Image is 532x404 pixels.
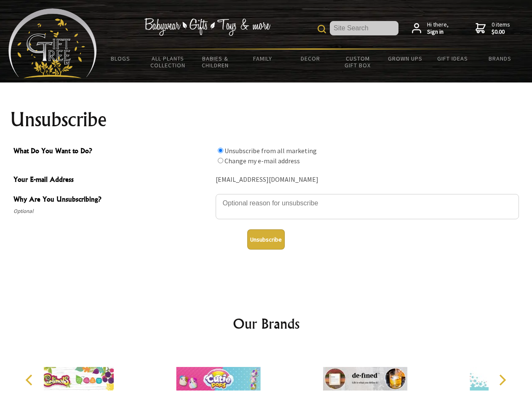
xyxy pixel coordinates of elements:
[318,25,326,33] img: product search
[427,21,449,36] span: Hi there,
[239,50,287,67] a: Family
[144,50,192,74] a: All Plants Collection
[218,158,223,163] input: What Do You Want to Do?
[412,21,449,36] a: Hi there,Sign in
[330,21,398,35] input: Site Search
[10,109,522,130] h1: Unsubscribe
[427,28,449,36] strong: Sign in
[225,157,300,165] label: Change my e-mail address
[225,146,317,155] label: Unsubscribe from all marketing
[218,148,223,153] input: What Do You Want to Do?
[334,50,382,74] a: Custom Gift Box
[381,50,429,67] a: Grown Ups
[21,371,40,389] button: Previous
[216,194,519,219] textarea: Why Are You Unsubscribing?
[216,173,519,186] div: [EMAIL_ADDRESS][DOMAIN_NAME]
[476,21,510,36] a: 0 items$0.00
[429,50,476,67] a: Gift Ideas
[286,50,334,67] a: Decor
[17,314,516,334] h2: Our Brands
[492,28,510,36] strong: $0.00
[13,146,211,158] span: What Do You Want to Do?
[97,50,144,67] a: BLOGS
[492,21,510,36] span: 0 items
[13,174,211,186] span: Your E-mail Address
[13,194,211,206] span: Why Are You Unsubscribing?
[144,18,270,36] img: Babywear - Gifts - Toys & more
[8,8,97,78] img: Babyware - Gifts - Toys and more...
[476,50,524,67] a: Brands
[493,371,511,389] button: Next
[192,50,239,74] a: Babies & Children
[13,206,211,216] span: Optional
[247,229,285,250] button: Unsubscribe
